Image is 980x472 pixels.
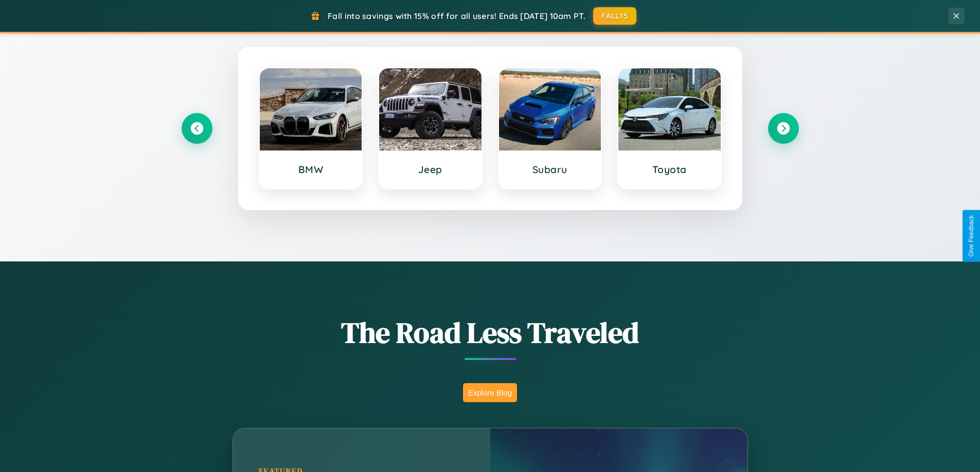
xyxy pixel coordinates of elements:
[270,163,352,176] h3: BMW
[389,163,471,176] h3: Jeep
[509,163,591,176] h3: Subaru
[593,7,636,25] button: FALL15
[463,383,517,402] button: Explore Blog
[968,215,975,257] div: Give Feedback
[328,11,585,21] span: Fall into savings with 15% off for all users! Ends [DATE] 10am PT.
[629,163,710,176] h3: Toyota
[182,313,799,352] h1: The Road Less Traveled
